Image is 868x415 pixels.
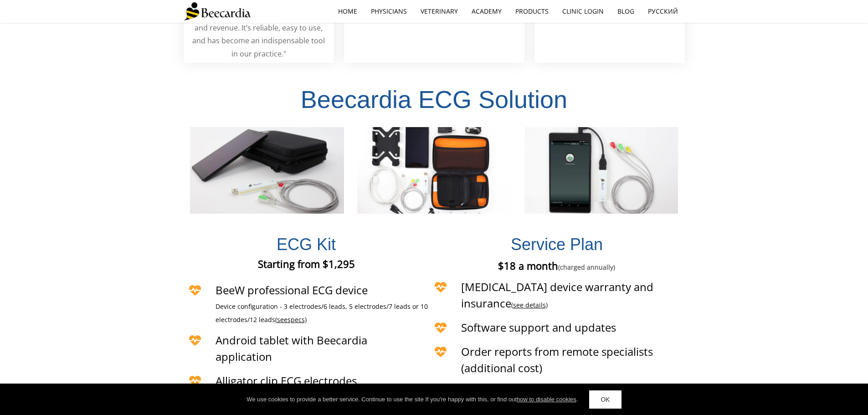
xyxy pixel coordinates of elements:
span: ( ) [511,301,548,309]
a: Blog [611,1,641,22]
img: Beecardia [184,2,251,20]
a: Русский [641,1,685,22]
a: OK [589,390,621,409]
a: Physicians [364,1,414,22]
span: Device configuration - 3 electrodes/6 leads, 5 electrodes/7 leads or 10 electrodes/12 leads [216,302,428,324]
a: see details [513,301,546,309]
a: seespecs) [277,316,307,324]
a: home [331,1,364,22]
div: We use cookies to provide a better service. Continue to use the site If you're happy with this, o... [247,395,578,404]
span: Beecardia ECG Solution [301,86,567,113]
a: Veterinary [414,1,465,22]
span: see [277,315,288,324]
span: ECG Kit [277,235,336,254]
span: Order reports from remote specialists (additional cost) [461,344,653,375]
span: BeeW professional ECG device [216,282,368,297]
a: Academy [465,1,508,22]
span: specs) [288,315,307,324]
span: $18 a month [498,259,615,272]
a: Products [508,1,555,22]
span: [MEDICAL_DATA] device warranty and insurance [461,279,653,311]
span: ( [275,315,277,324]
a: how to disable cookies [517,396,576,403]
span: Starting from $1,295 [258,257,355,271]
span: Software support and updates [461,320,616,335]
span: (charged annually) [558,263,615,272]
span: Service Plan [511,235,603,254]
span: Android tablet with Beecardia application [216,333,367,364]
span: Alligator clip ECG electrodes [216,373,357,388]
a: Clinic Login [555,1,611,22]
